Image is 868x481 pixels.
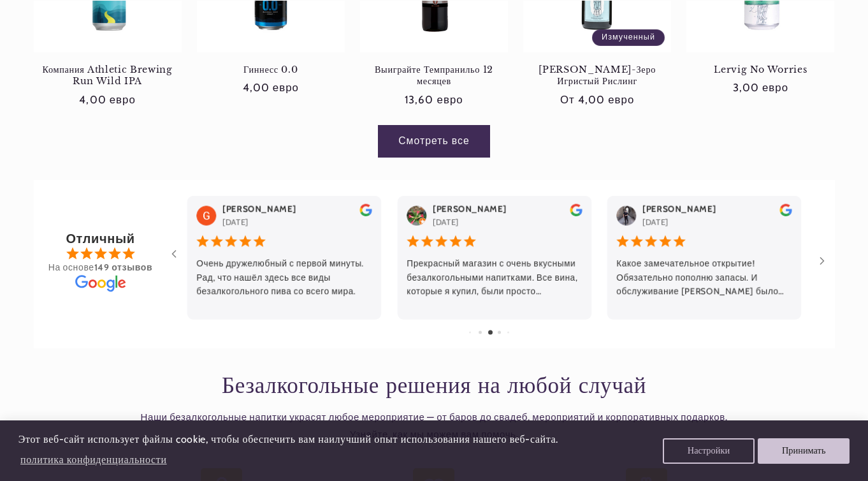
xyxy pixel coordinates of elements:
img: Изображение пользователя [196,205,216,225]
a: Lervig No Worries [686,64,834,75]
font: Отличный [66,231,134,246]
a: Компания Athletic Brewing Run Wild IPA [34,64,182,87]
font: Принимать [782,445,826,456]
img: Изображение пользователя [407,205,426,225]
font: [DATE] [222,217,249,227]
font: Какое замечательное открытие! Обязательно пополню запасы. И обслуживание [PERSON_NAME] было прост... [616,258,792,311]
font: Настройки [688,445,730,456]
font: [DATE] [642,217,669,227]
font: Наши безалкогольные напитки украсят любое мероприятие — от баров до свадеб, мероприятий и корпора... [140,411,727,440]
font: [PERSON_NAME] [642,204,716,214]
img: Изображение пользователя [616,205,636,225]
font: Прекрасный магазин с очень вкусными безалкогольными напитками. Все вина, которые я купил, были пр... [407,258,577,311]
button: Принимать [758,438,850,464]
font: 149 отзывов [94,262,153,273]
a: [PERSON_NAME]-Зеро Игристый Рислинг [523,64,671,87]
button: Настройки [663,438,755,464]
font: На основе [48,262,94,273]
font: [PERSON_NAME] [432,204,506,214]
a: Посмотреть все товары в коллекции «Бестселлеры» [379,126,490,157]
font: Очень дружелюбный с первой минуты. Рад, что нашёл здесь все виды безалкогольного пива со всего мира. [196,258,364,297]
font: Этот веб-сайт использует файлы cookie, чтобы обеспечить вам наилучший опыт использования нашего в... [18,433,558,445]
a: Гиннесс 0.0 [197,64,345,75]
a: Политика конфиденциальности (откроется в новой вкладке) [18,448,169,471]
a: Выиграйте Темпранильо 12 месяцев [360,64,508,87]
font: Безалкогольные решения на любой случай [222,371,646,399]
a: обзор рецензентов [569,208,581,219]
a: обзор рецензентов [359,208,372,219]
font: [DATE] [432,217,458,227]
font: политика конфиденциальности [20,454,167,466]
font: [PERSON_NAME] [222,204,296,214]
a: обзор рецензентов [779,208,792,219]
